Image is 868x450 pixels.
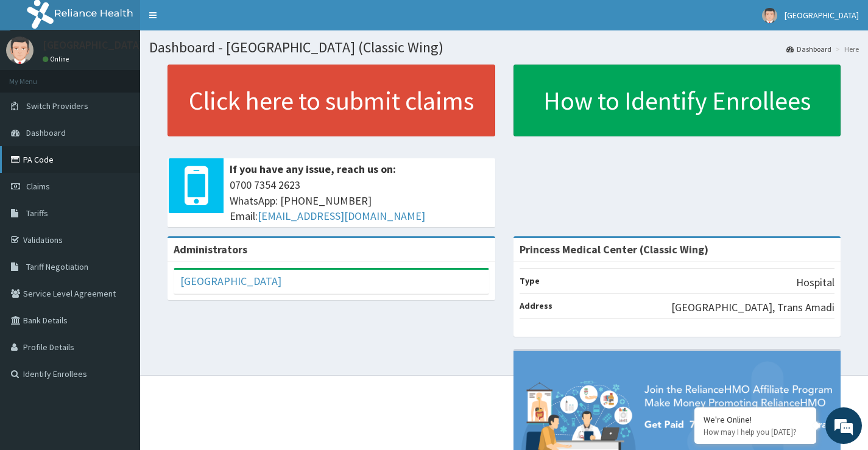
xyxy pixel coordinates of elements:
p: [GEOGRAPHIC_DATA] [43,40,143,51]
span: [GEOGRAPHIC_DATA] [785,10,859,21]
div: We're Online! [704,414,807,425]
li: Here [833,44,859,54]
span: Claims [26,181,50,192]
h1: Dashboard - [GEOGRAPHIC_DATA] (Classic Wing) [149,40,859,55]
strong: Princess Medical Center (Classic Wing) [520,242,708,256]
span: Tariffs [26,208,48,219]
img: User Image [762,8,777,23]
span: Tariff Negotiation [26,261,88,272]
b: Address [520,300,552,311]
a: [EMAIL_ADDRESS][DOMAIN_NAME] [258,209,425,223]
p: Hospital [796,275,834,290]
span: 0700 7354 2623 WhatsApp: [PHONE_NUMBER] Email: [230,177,489,224]
p: How may I help you today? [704,427,807,437]
b: Type [520,275,540,286]
a: Dashboard [786,44,831,54]
p: [GEOGRAPHIC_DATA], Trans Amadi [671,300,834,315]
b: Administrators [174,242,247,256]
a: [GEOGRAPHIC_DATA] [180,274,281,288]
span: Dashboard [26,127,66,138]
a: Click here to submit claims [168,65,495,136]
span: Switch Providers [26,100,88,111]
a: Online [43,55,72,63]
img: User Image [6,37,34,64]
b: If you have any issue, reach us on: [230,162,396,176]
a: How to Identify Enrollees [513,65,841,136]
